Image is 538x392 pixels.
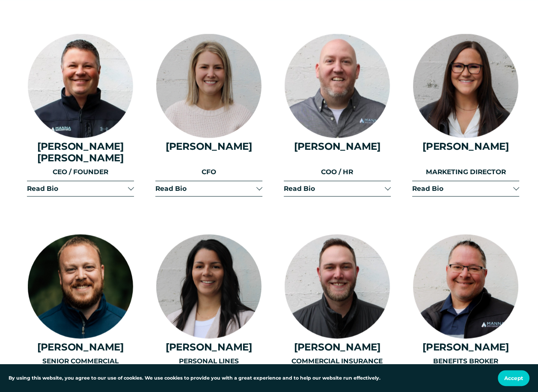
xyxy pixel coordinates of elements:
[284,181,391,196] button: Read Bio
[9,374,380,382] p: By using this website, you agree to our use of cookies. We use cookies to provide you with a grea...
[412,342,519,353] h4: [PERSON_NAME]
[412,141,519,152] h4: [PERSON_NAME]
[284,356,391,377] p: COMMERCIAL INSURANCE & SURETY BROKER
[27,342,134,353] h4: [PERSON_NAME]
[155,181,262,196] button: Read Bio
[27,141,134,164] h4: [PERSON_NAME] [PERSON_NAME]
[155,167,262,178] p: CFO
[155,356,262,377] p: PERSONAL LINES ACCOUNT MANAGER
[27,167,134,178] p: CEO / FOUNDER
[412,181,519,196] button: Read Bio
[27,181,134,196] button: Read Bio
[412,356,519,367] p: BENEFITS BROKER
[412,167,519,178] p: MARKETING DIRECTOR
[284,141,391,152] h4: [PERSON_NAME]
[412,184,513,193] span: Read Bio
[284,342,391,353] h4: [PERSON_NAME]
[284,184,385,193] span: Read Bio
[27,184,128,193] span: Read Bio
[498,370,529,386] button: Accept
[155,342,262,353] h4: [PERSON_NAME]
[27,356,134,377] p: SENIOR COMMERCIAL ACCOUNT MANAGER
[504,375,523,381] span: Accept
[155,141,262,152] h4: [PERSON_NAME]
[284,167,391,178] p: COO / HR
[155,184,256,193] span: Read Bio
